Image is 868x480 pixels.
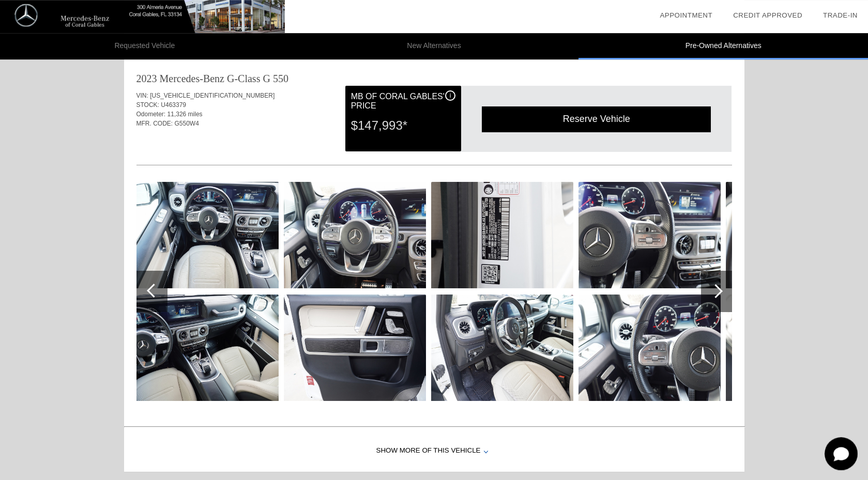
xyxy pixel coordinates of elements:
[825,437,858,470] svg: Start Chat
[136,120,173,127] span: MFR. CODE:
[431,182,573,288] img: image.aspx
[578,182,721,288] img: image.aspx
[136,71,261,86] div: 2023 Mercedes-Benz G-Class
[167,111,203,118] span: 11,326 miles
[263,71,288,86] div: G 550
[136,182,279,288] img: image.aspx
[136,92,148,99] span: VIN:
[351,90,455,112] div: MB of Coral Gables' Price
[482,106,711,132] div: Reserve Vehicle
[175,120,199,127] span: G550W4
[660,11,712,19] a: Appointment
[825,437,858,470] button: Toggle Chat Window
[284,295,426,401] img: image.aspx
[136,134,732,151] div: Quoted on [DATE] 11:17:58 AM
[445,90,455,101] div: i
[136,295,279,401] img: image.aspx
[351,112,455,139] div: $147,993*
[726,295,868,401] img: image.aspx
[284,182,426,288] img: image.aspx
[124,430,744,472] div: Show More of this Vehicle
[726,182,868,288] img: image.aspx
[136,101,159,109] span: STOCK:
[150,92,275,99] span: [US_VEHICLE_IDENTIFICATION_NUMBER]
[578,295,721,401] img: image.aspx
[431,295,573,401] img: image.aspx
[136,111,166,118] span: Odometer:
[161,101,186,109] span: U463379
[733,11,802,19] a: Credit Approved
[823,11,858,19] a: Trade-In
[290,33,579,59] li: New Alternatives
[578,33,868,59] li: Pre-Owned Alternatives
